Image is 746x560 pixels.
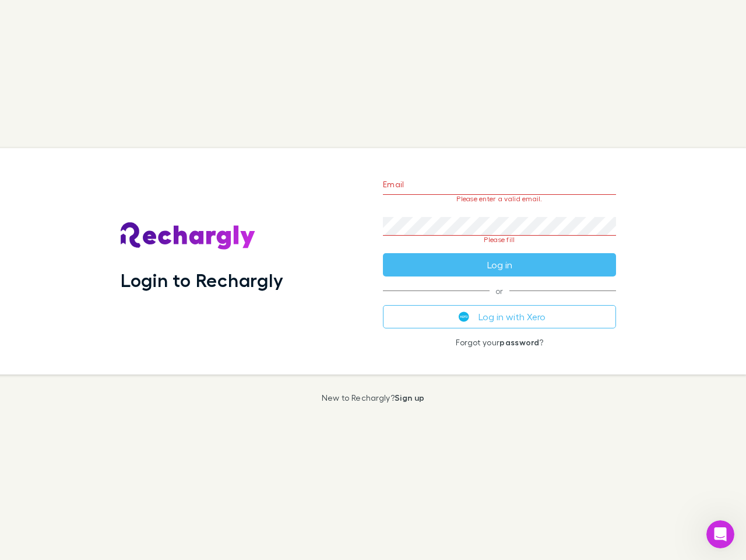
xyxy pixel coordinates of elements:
[383,195,616,203] p: Please enter a valid email.
[121,222,256,250] img: Rechargly's Logo
[706,520,734,548] iframe: Intercom live chat
[499,337,539,347] a: password
[459,311,469,322] img: Xero's logo
[121,269,283,291] h1: Login to Rechargly
[383,253,616,276] button: Log in
[322,393,425,402] p: New to Rechargly?
[395,393,424,402] a: Sign up
[383,338,616,347] p: Forgot your ?
[383,305,616,328] button: Log in with Xero
[383,290,616,291] span: or
[383,236,616,244] p: Please fill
